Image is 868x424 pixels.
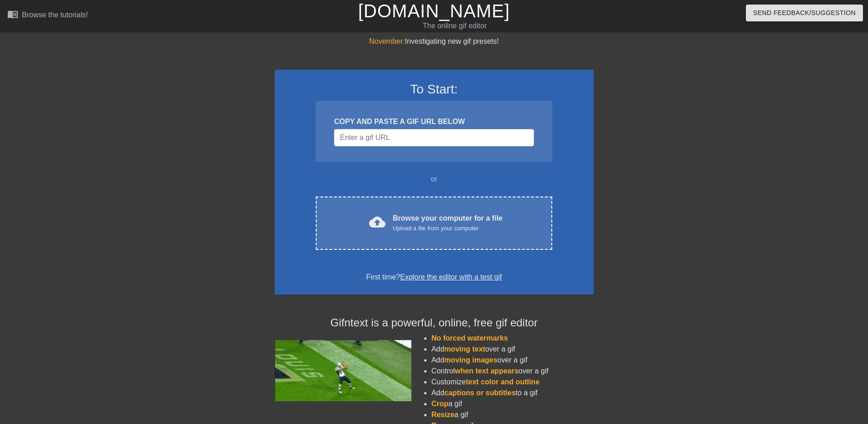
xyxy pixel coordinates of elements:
[358,1,510,21] a: [DOMAIN_NAME]
[369,214,385,230] span: cloud_upload
[431,355,594,366] li: Add over a gif
[275,340,411,401] img: football_small.gif
[746,5,863,21] button: Send Feedback/Suggestion
[393,213,503,233] div: Browse your computer for a file
[444,389,515,397] span: captions or subtitles
[431,398,594,409] li: a gif
[393,224,503,233] div: Upload a file from your computer
[7,9,88,23] a: Browse the tutorials!
[431,411,455,419] span: Resize
[431,344,594,355] li: Add over a gif
[275,36,594,47] div: Investigating new gif presets!
[298,174,570,185] div: or
[431,377,594,388] li: Customize
[7,9,18,20] span: menu_book
[455,367,519,375] span: when text appears
[431,400,448,408] span: Crop
[444,356,497,364] span: moving images
[431,388,594,398] li: Add to a gif
[400,273,502,281] a: Explore the editor with a test gif
[334,116,534,127] div: COPY AND PASTE A GIF URL BELOW
[275,316,594,330] h4: Gifntext is a powerful, online, free gif editor
[753,7,856,19] span: Send Feedback/Suggestion
[444,345,485,353] span: moving text
[287,82,582,97] h3: To Start:
[431,334,508,342] span: No forced watermarks
[431,366,594,377] li: Control over a gif
[369,37,405,45] span: November:
[294,21,616,31] div: The online gif editor
[466,378,539,386] span: text color and outline
[287,272,582,283] div: First time?
[334,129,534,146] input: Username
[431,409,594,420] li: a gif
[22,11,88,19] div: Browse the tutorials!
